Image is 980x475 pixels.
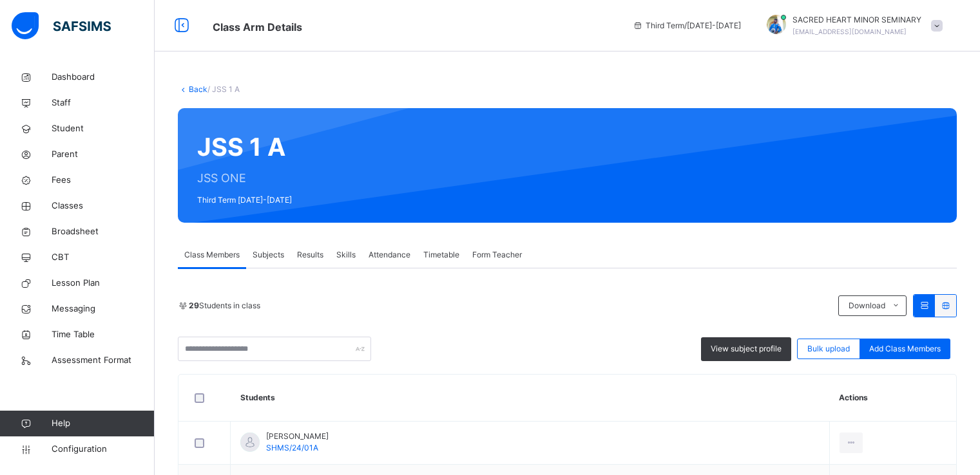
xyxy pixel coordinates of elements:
[52,303,155,315] span: Messaging
[266,443,318,452] span: SHMS/24/01A
[189,300,260,312] span: Students in class
[253,249,284,261] span: Subjects
[793,14,921,26] span: SACRED HEART MINOR SEMINARY
[829,375,956,422] th: Actions
[711,343,782,355] span: View subject profile
[869,343,941,355] span: Add Class Members
[52,174,155,187] span: Fees
[231,375,830,422] th: Students
[336,249,356,261] span: Skills
[52,443,154,456] span: Configuration
[423,249,459,261] span: Timetable
[793,28,907,35] span: [EMAIL_ADDRESS][DOMAIN_NAME]
[189,301,199,310] b: 29
[52,71,155,84] span: Dashboard
[633,20,741,32] span: session/term information
[52,122,155,135] span: Student
[189,84,207,94] a: Back
[213,21,302,33] span: Class Arm Details
[849,300,885,312] span: Download
[807,343,850,355] span: Bulk upload
[754,14,949,37] div: SACRED HEARTMINOR SEMINARY
[184,249,240,261] span: Class Members
[52,354,155,367] span: Assessment Format
[12,12,111,39] img: safsims
[297,249,323,261] span: Results
[52,328,155,341] span: Time Table
[52,277,155,290] span: Lesson Plan
[207,84,240,94] span: / JSS 1 A
[369,249,410,261] span: Attendance
[472,249,522,261] span: Form Teacher
[52,148,155,161] span: Parent
[52,251,155,264] span: CBT
[52,200,155,212] span: Classes
[266,431,329,442] span: [PERSON_NAME]
[52,97,155,109] span: Staff
[52,417,154,430] span: Help
[52,225,155,238] span: Broadsheet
